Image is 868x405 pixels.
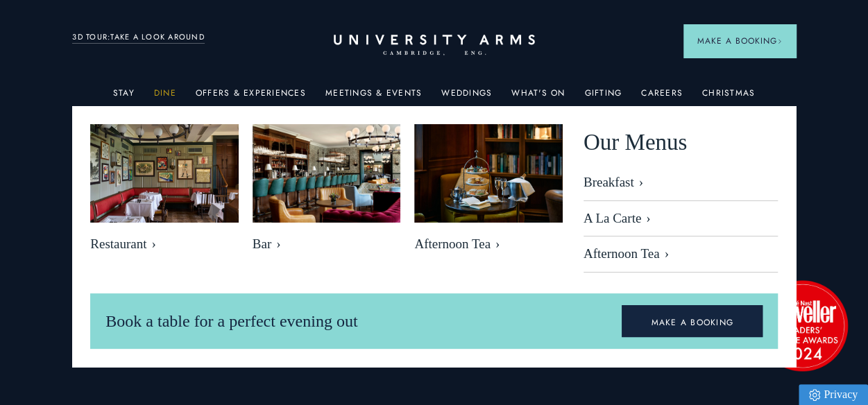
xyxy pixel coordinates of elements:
[325,88,422,106] a: Meetings & Events
[414,236,563,252] span: Afternoon Tea
[809,389,820,401] img: Privacy
[511,88,565,106] a: What's On
[72,31,205,44] a: 3D TOUR:TAKE A LOOK AROUND
[253,124,401,259] a: image-b49cb22997400f3f08bed174b2325b8c369ebe22-8192x5461-jpg Bar
[584,124,687,161] span: Our Menus
[697,35,782,47] span: Make a Booking
[777,39,782,44] img: Arrow icon
[154,88,176,106] a: Dine
[584,236,778,273] a: Afternoon Tea
[683,24,796,58] button: Make a BookingArrow icon
[90,124,239,259] a: image-bebfa3899fb04038ade422a89983545adfd703f7-2500x1667-jpg Restaurant
[799,384,868,405] a: Privacy
[441,88,492,106] a: Weddings
[584,175,778,201] a: Breakfast
[253,124,401,223] img: image-b49cb22997400f3f08bed174b2325b8c369ebe22-8192x5461-jpg
[750,273,854,377] img: image-2524eff8f0c5d55edbf694693304c4387916dea5-1501x1501-png
[584,201,778,237] a: A La Carte
[113,88,135,106] a: Stay
[253,236,401,252] span: Bar
[334,35,535,56] a: Home
[105,312,357,330] span: Book a table for a perfect evening out
[641,88,683,106] a: Careers
[702,88,755,106] a: Christmas
[196,88,306,106] a: Offers & Experiences
[90,236,239,252] span: Restaurant
[90,124,239,223] img: image-bebfa3899fb04038ade422a89983545adfd703f7-2500x1667-jpg
[584,88,622,106] a: Gifting
[414,124,563,259] a: image-eb2e3df6809416bccf7066a54a890525e7486f8d-2500x1667-jpg Afternoon Tea
[414,124,563,223] img: image-eb2e3df6809416bccf7066a54a890525e7486f8d-2500x1667-jpg
[622,305,763,337] a: MAKE A BOOKING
